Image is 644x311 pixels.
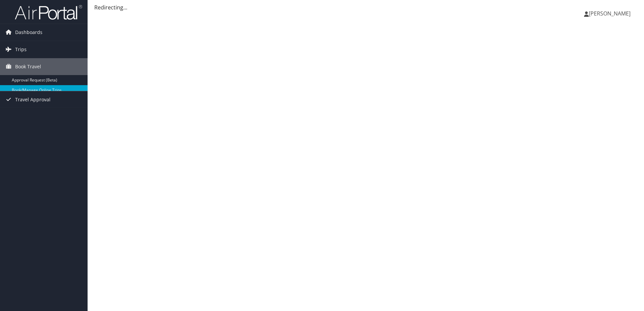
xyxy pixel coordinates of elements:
span: Travel Approval [15,91,51,108]
img: airportal-logo.png [15,4,82,20]
span: Dashboards [15,24,42,41]
span: Book Travel [15,58,41,75]
a: [PERSON_NAME] [584,3,637,24]
span: [PERSON_NAME] [589,10,631,17]
span: Trips [15,41,27,58]
div: Redirecting... [94,3,637,11]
